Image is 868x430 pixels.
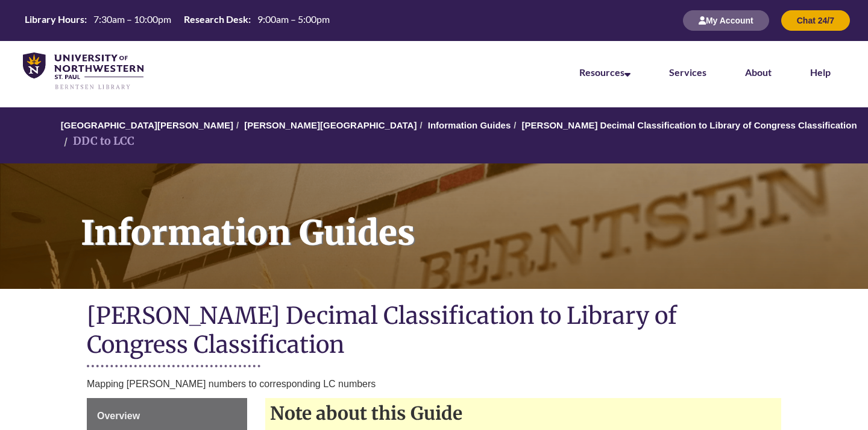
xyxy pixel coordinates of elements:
[810,66,831,78] a: Help
[61,133,134,150] li: DDC to LCC
[87,379,376,389] span: Mapping [PERSON_NAME] numbers to corresponding LC numbers
[179,13,253,26] th: Research Desk:
[257,13,330,25] span: 9:00am – 5:00pm
[781,10,850,31] button: Chat 24/7
[781,15,850,25] a: Chat 24/7
[97,411,140,421] span: Overview
[683,15,769,25] a: My Account
[579,66,631,78] a: Resources
[61,120,233,130] a: [GEOGRAPHIC_DATA][PERSON_NAME]
[93,13,171,25] span: 7:30am – 10:00pm
[683,10,769,31] button: My Account
[669,66,706,78] a: Services
[522,120,857,130] a: [PERSON_NAME] Decimal Classification to Library of Congress Classification
[20,13,89,26] th: Library Hours:
[20,13,335,28] table: Hours Today
[20,13,335,29] a: Hours Today
[23,52,143,90] img: UNWSP Library Logo
[265,398,782,428] h2: Note about this Guide
[244,120,417,130] a: [PERSON_NAME][GEOGRAPHIC_DATA]
[428,120,511,130] a: Information Guides
[68,163,868,273] h1: Information Guides
[745,66,772,78] a: About
[87,301,781,362] h1: [PERSON_NAME] Decimal Classification to Library of Congress Classification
